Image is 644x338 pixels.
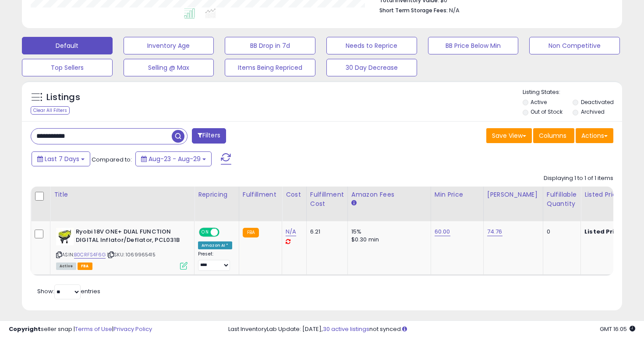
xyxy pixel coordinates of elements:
[531,108,563,115] label: Out of Stock
[218,229,232,236] span: OFF
[326,37,417,54] button: Needs to Reprice
[228,325,636,334] div: Last InventoryLab Update: [DATE], not synced.
[32,151,90,166] button: Last 7 Days
[529,37,620,54] button: Non Competitive
[576,128,613,143] button: Actions
[243,228,259,237] small: FBA
[124,37,214,54] button: Inventory Age
[428,37,519,54] button: BB Price Below Min
[22,37,113,54] button: Default
[435,190,480,199] div: Min Price
[310,190,344,209] div: Fulfillment Cost
[56,228,74,245] img: 41pIgXBsNkL._SL40_.jpg
[286,190,303,199] div: Cost
[581,98,614,106] label: Deactivated
[200,229,211,236] span: ON
[37,287,100,295] span: Show: entries
[225,37,315,54] button: BB Drop in 7d
[124,59,214,76] button: Selling @ Max
[351,199,357,207] small: Amazon Fees.
[198,251,232,271] div: Preset:
[539,131,566,140] span: Columns
[243,190,278,199] div: Fulfillment
[107,251,156,258] span: | SKU: 1069965415
[46,91,80,104] h5: Listings
[54,190,191,199] div: Title
[486,128,532,143] button: Save View
[351,228,424,236] div: 15%
[225,59,315,76] button: Items Being Repriced
[487,227,502,236] a: 74.76
[78,262,92,270] span: FBA
[533,128,574,143] button: Columns
[600,325,635,333] span: 2025-09-6 16:05 GMT
[149,155,201,163] span: Aug-23 - Aug-29
[56,262,76,270] span: All listings currently available for purchase on Amazon
[74,251,106,259] a: B0CRFS4F6G
[310,228,341,236] div: 6.21
[379,7,448,14] b: Short Term Storage Fees:
[113,325,152,333] a: Privacy Policy
[544,174,613,183] div: Displaying 1 to 1 of 1 items
[351,236,424,244] div: $0.30 min
[92,155,132,164] span: Compared to:
[135,151,212,166] button: Aug-23 - Aug-29
[584,227,624,236] b: Listed Price:
[198,241,232,249] div: Amazon AI *
[76,228,182,246] b: Ryobi 18V ONE+ DUAL FUNCTION DIGITAL Inflator/Deflator, PCL031B
[351,190,427,199] div: Amazon Fees
[198,190,235,199] div: Repricing
[22,59,113,76] button: Top Sellers
[9,325,152,334] div: seller snap | |
[547,190,577,209] div: Fulfillable Quantity
[192,128,226,144] button: Filters
[323,325,369,333] a: 30 active listings
[523,88,623,97] p: Listing States:
[449,6,460,14] span: N/A
[286,227,296,236] a: N/A
[56,228,188,269] div: ASIN:
[326,59,417,76] button: 30 Day Decrease
[547,228,574,236] div: 0
[75,325,112,333] a: Terms of Use
[435,227,450,236] a: 60.00
[9,325,41,333] strong: Copyright
[45,155,79,163] span: Last 7 Days
[531,98,547,106] label: Active
[31,106,70,115] div: Clear All Filters
[581,108,605,115] label: Archived
[487,190,539,199] div: [PERSON_NAME]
